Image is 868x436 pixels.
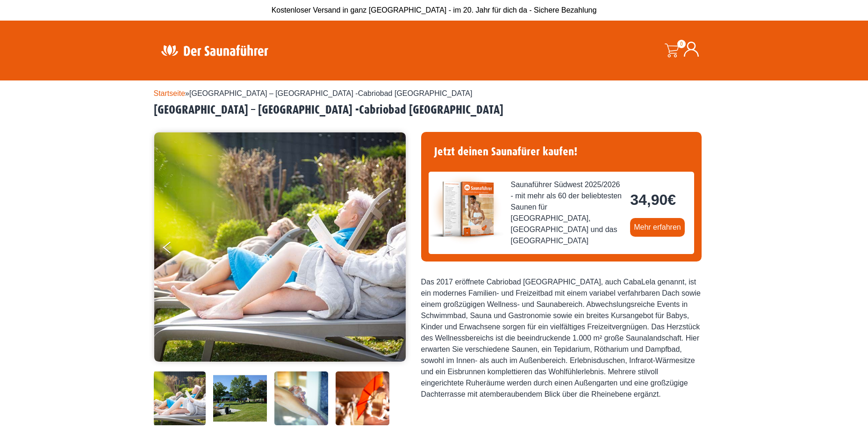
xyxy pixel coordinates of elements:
a: Mehr erfahren [630,218,685,237]
button: Previous [163,238,187,261]
h4: Jetzt deinen Saunafürer kaufen! [429,139,694,164]
span: Saunaführer Südwest 2025/2026 - mit mehr als 60 der beliebtesten Saunen für [GEOGRAPHIC_DATA], [G... [511,179,623,247]
a: Startseite [154,89,186,97]
span: € [667,191,676,208]
span: 0 [677,40,686,48]
img: der-saunafuehrer-2025-suedwest.jpg [429,172,503,247]
div: Das 2017 eröffnete Cabriobad [GEOGRAPHIC_DATA], auch CabaLela genannt, ist ein modernes Familien-... [421,276,702,400]
bdi: 34,90 [630,191,676,208]
span: [GEOGRAPHIC_DATA] – [GEOGRAPHIC_DATA] -Cabriobad [GEOGRAPHIC_DATA] [189,89,472,97]
span: Kostenloser Versand in ganz [GEOGRAPHIC_DATA] - im 20. Jahr für dich da - Sichere Bezahlung [272,6,597,14]
span: » [154,89,473,97]
h2: [GEOGRAPHIC_DATA] – [GEOGRAPHIC_DATA] -Cabriobad [GEOGRAPHIC_DATA] [154,103,715,117]
button: Next [386,238,409,261]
